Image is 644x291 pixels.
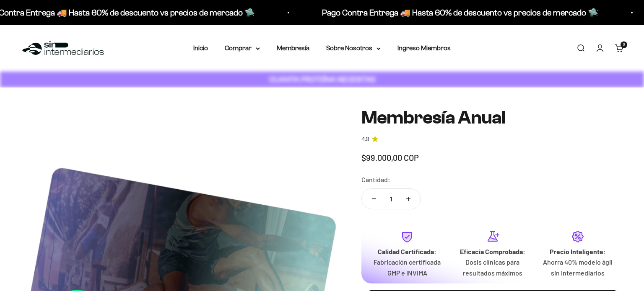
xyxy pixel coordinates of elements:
summary: Comprar [225,43,260,54]
span: 4.9 [361,135,369,144]
p: Ahorra 40% modelo ágil sin intermediarios [542,257,614,278]
p: Fabricación certificada GMP e INVIMA [371,257,443,278]
a: 4.94.9 de 5.0 estrellas [361,135,624,144]
a: Ingreso Miembros [397,44,451,52]
label: Cantidad: [361,174,390,185]
h1: Membresía Anual [361,108,624,128]
strong: CUANTA PROTEÍNA NECESITAS [269,75,375,84]
p: Pago Contra Entrega 🚚 Hasta 60% de descuento vs precios de mercado 🛸 [322,6,598,19]
span: 3 [623,43,625,47]
strong: Calidad Certificada: [378,247,436,255]
p: Dosis clínicas para resultados máximos [457,257,528,278]
summary: Sobre Nosotros [326,43,381,54]
a: Membresía [277,44,309,52]
strong: Precio Inteligente: [550,247,606,255]
button: Reducir cantidad [362,189,386,209]
strong: Eficacia Comprobada: [460,247,525,255]
button: Aumentar cantidad [396,189,421,209]
a: Inicio [193,44,208,52]
sale-price: $99.000,00 COP [361,151,419,164]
